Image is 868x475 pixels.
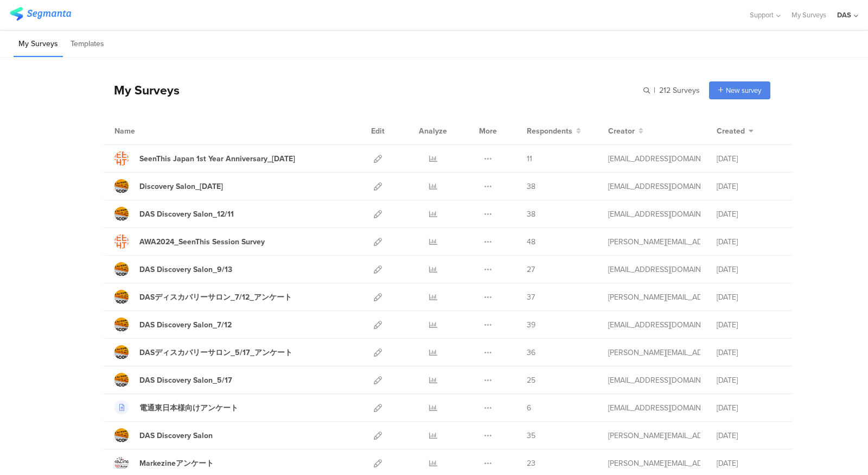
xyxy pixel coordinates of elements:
span: Support [750,10,774,20]
div: DASディスカバリーサロン_7/12_アンケート [139,292,292,303]
span: 11 [527,153,532,164]
div: t.udagawa@accelerators.jp [608,375,700,386]
span: 27 [527,264,535,275]
a: DAS Discovery Salon_9/13 [114,262,232,276]
div: Discovery Salon_4/18/2025 [139,181,223,192]
a: 電通東日本様向けアンケート [114,401,238,415]
div: My Surveys [103,81,180,99]
button: Respondents [527,125,581,137]
span: 25 [527,375,535,386]
div: t.udagawa@accelerators.jp [608,208,700,220]
div: DAS Discovery Salon_7/12 [139,319,232,331]
div: More [476,117,500,144]
span: 38 [527,208,535,220]
div: n.kato@accelerators.jp [608,347,700,358]
a: SeenThis Japan 1st Year Anniversary_[DATE] [114,151,295,166]
div: DAS Discovery Salon_9/13 [139,264,232,275]
a: DASディスカバリーサロン_7/12_アンケート [114,290,292,304]
span: New survey [726,85,761,96]
a: DAS Discovery Salon_7/12 [114,318,232,332]
div: DASディスカバリーサロン_5/17_アンケート [139,347,292,358]
div: [DATE] [717,430,782,441]
div: a.takei@amana.jp [608,430,700,441]
button: Creator [608,125,643,137]
div: DAS Discovery Salon_5/17 [139,375,232,386]
div: h.nomura@accelerators.jp [608,458,700,469]
span: 37 [527,292,535,303]
a: DASディスカバリーサロン_5/17_アンケート [114,345,292,359]
a: Discovery Salon_[DATE] [114,179,223,193]
div: n.kato@accelerators.jp [608,292,700,303]
button: Created [717,125,754,137]
li: Templates [66,31,109,57]
div: [DATE] [717,153,782,164]
div: t.udagawa@accelerators.jp [608,319,700,331]
a: DAS Discovery Salon [114,428,213,442]
div: DAS Discovery Salon_12/11 [139,208,234,220]
a: DAS Discovery Salon_5/17 [114,373,232,387]
div: DAS Discovery Salon [139,430,213,441]
span: 6 [527,402,531,414]
div: AWA2024_SeenThis Session Survey [139,236,265,248]
span: Creator [608,125,635,137]
span: 48 [527,236,535,248]
span: Respondents [527,125,572,137]
span: 36 [527,347,535,358]
a: Markezineアンケート [114,456,214,470]
div: Name [114,125,180,137]
a: AWA2024_SeenThis Session Survey [114,235,265,249]
span: 212 Surveys [659,85,700,96]
div: [DATE] [717,264,782,275]
div: [DATE] [717,236,782,248]
a: DAS Discovery Salon_12/11 [114,207,234,221]
div: [DATE] [717,458,782,469]
div: n.kato@accelerators.jp [608,236,700,248]
div: t.udagawa@accelerators.jp [608,153,700,164]
div: [DATE] [717,347,782,358]
span: Created [717,125,745,137]
div: 電通東日本様向けアンケート [139,402,238,414]
div: [DATE] [717,375,782,386]
div: [DATE] [717,292,782,303]
div: Markezineアンケート [139,458,214,469]
div: Analyze [417,117,449,144]
span: 23 [527,458,535,469]
div: SeenThis Japan 1st Year Anniversary_9/10/2025 [139,153,295,164]
div: [DATE] [717,208,782,220]
img: segmanta logo [10,7,71,21]
div: [DATE] [717,181,782,192]
span: 38 [527,181,535,192]
div: t.udagawa@accelerators.jp [608,264,700,275]
div: Edit [366,117,390,144]
span: 35 [527,430,535,441]
div: t.udagawa@accelerators.jp [608,402,700,414]
div: DAS [837,10,851,20]
div: [DATE] [717,319,782,331]
li: My Surveys [14,31,63,57]
div: t.udagawa@accelerators.jp [608,181,700,192]
div: [DATE] [717,402,782,414]
span: 39 [527,319,535,331]
span: | [652,85,657,96]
